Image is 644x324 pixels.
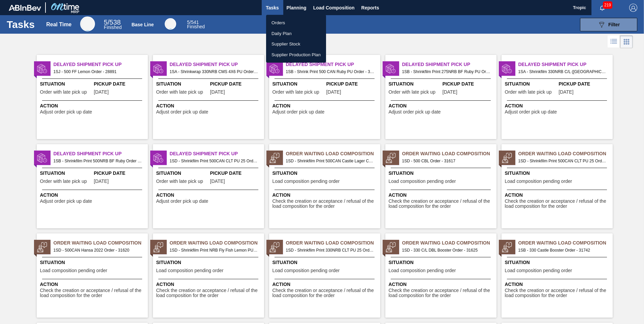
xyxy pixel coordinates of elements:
a: Supplier Stock [266,39,326,50]
a: Orders [266,18,326,28]
a: Daily Plan [266,28,326,39]
a: Supplier Production Plan [266,50,326,60]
